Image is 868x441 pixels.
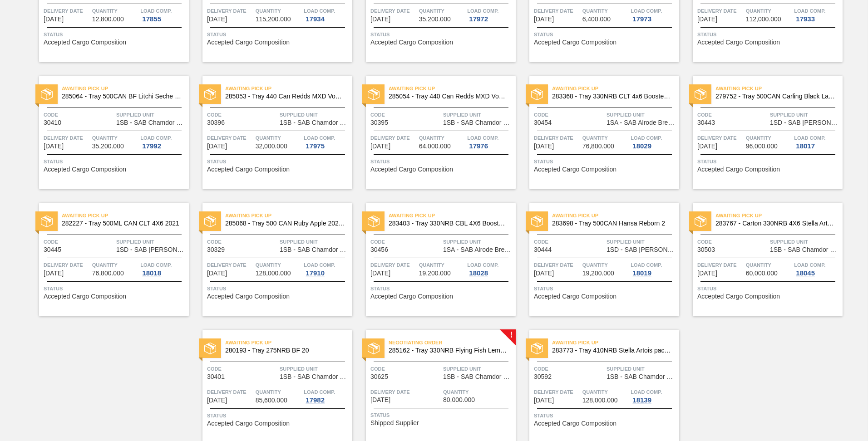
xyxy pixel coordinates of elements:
div: 18045 [794,269,817,277]
span: Delivery Date [370,260,417,269]
span: Status [534,30,677,39]
span: Accepted Cargo Composition [697,293,780,300]
span: 30396 [207,119,225,126]
span: Code [207,110,277,119]
span: Quantity [419,6,465,15]
span: Supplied Unit [280,237,350,246]
a: Load Comp.18017 [794,133,840,150]
div: 17975 [304,142,326,150]
span: Supplied Unit [116,237,187,246]
span: Status [534,157,677,166]
span: 80,000.000 [443,397,475,403]
span: Accepted Cargo Composition [534,293,616,300]
span: 283403 - Tray 330NRB CBL 4X6 Booster 2 [389,220,508,227]
span: 30503 [697,246,715,253]
span: Accepted Cargo Composition [697,166,780,173]
span: 30445 [44,246,61,253]
span: 128,000.000 [256,270,291,277]
div: 18018 [140,269,163,277]
span: Load Comp. [467,133,498,142]
a: Load Comp.18018 [140,260,187,277]
span: 285162 - Tray 330NRB Flying Fish Lemon PU [389,347,508,354]
span: 283368 - Tray 330NRB CLT 4x6 Booster 1 V2 [552,93,672,100]
img: status [204,216,216,227]
span: Supplied Unit [443,237,513,246]
span: Awaiting Pick Up [225,84,352,93]
span: Delivery Date [44,6,90,15]
span: Load Comp. [467,6,498,15]
span: 76,800.000 [582,143,614,150]
span: Supplied Unit [607,364,677,373]
div: 17992 [140,142,163,150]
span: 08/01/2025 [44,16,64,23]
a: Load Comp.17982 [304,387,350,404]
span: Status [207,157,350,166]
div: 18139 [631,397,653,404]
a: Load Comp.17855 [140,6,187,23]
img: status [695,216,706,227]
span: Accepted Cargo Composition [207,293,290,300]
span: 19,200.000 [582,270,614,277]
span: Load Comp. [304,6,335,15]
img: status [368,343,380,354]
a: statusAwaiting Pick Up283368 - Tray 330NRB CLT 4x6 Booster 1 V2Code30454Supplied Unit1SA - SAB Al... [516,76,679,189]
span: Code [207,237,277,246]
span: 1SD - SAB Rosslyn Brewery [770,119,840,126]
span: Awaiting Pick Up [62,211,189,220]
span: 1SB - SAB Chamdor Brewery [443,119,513,126]
span: Status [370,284,513,293]
span: 08/08/2025 [697,143,717,150]
span: Load Comp. [631,387,662,397]
span: Quantity [582,133,629,142]
span: Quantity [419,260,465,269]
span: Quantity [256,6,302,15]
span: Load Comp. [631,260,662,269]
a: statusAwaiting Pick Up283767 - Carton 330NRB 4X6 Stella Artois PUCode30503Supplied Unit1SB - SAB ... [679,203,843,316]
span: Code [370,364,441,373]
a: statusAwaiting Pick Up285068 - Tray 500 CAN Ruby Apple 2020 4x6 PUCode30329Supplied Unit1SB - SAB... [189,203,352,316]
span: 08/08/2025 [44,270,64,277]
div: 18019 [631,269,653,277]
span: Delivery Date [207,133,253,142]
span: Supplied Unit [280,110,350,119]
span: Load Comp. [304,133,335,142]
img: status [41,216,53,227]
span: Delivery Date [534,260,580,269]
span: Awaiting Pick Up [715,84,843,93]
span: 08/07/2025 [207,143,227,150]
span: 85,600.000 [256,397,287,404]
span: Shipped Supplier [370,420,419,426]
span: Supplied Unit [607,110,677,119]
span: 08/11/2025 [207,397,227,404]
span: Awaiting Pick Up [225,338,352,347]
span: Accepted Cargo Composition [44,39,126,46]
a: Load Comp.17910 [304,260,350,277]
img: status [41,88,53,100]
span: Supplied Unit [607,237,677,246]
img: status [531,343,543,354]
a: statusAwaiting Pick Up285064 - Tray 500CAN BF Litchi Seche 4x6 PUCode30410Supplied Unit1SB - SAB ... [25,76,189,189]
span: Load Comp. [140,6,172,15]
span: 08/05/2025 [44,143,64,150]
span: 1SB - SAB Chamdor Brewery [280,373,350,380]
a: statusAwaiting Pick Up279752 - Tray 500CAN Carling Black Label RCode30443Supplied Unit1SD - SAB [... [679,76,843,189]
span: Delivery Date [370,133,417,142]
span: Accepted Cargo Composition [534,420,616,427]
span: Code [207,364,277,373]
div: 17910 [304,269,326,277]
img: status [204,343,216,354]
span: Delivery Date [44,133,90,142]
span: 1SA - SAB Alrode Brewery [607,119,677,126]
span: Status [534,284,677,293]
a: Load Comp.18045 [794,260,840,277]
span: 285064 - Tray 500CAN BF Litchi Seche 4x6 PU [62,93,182,100]
a: statusAwaiting Pick Up285054 - Tray 440 Can Redds MXD Vodka & GuaranaCode30395Supplied Unit1SB - ... [352,76,516,189]
span: 1SA - SAB Alrode Brewery [443,246,513,253]
span: Delivery Date [207,387,253,397]
span: Quantity [582,387,629,397]
div: 17855 [140,15,163,23]
span: 30444 [534,246,552,253]
span: Delivery Date [697,260,744,269]
span: 08/08/2025 [370,270,390,277]
span: Quantity [256,133,302,142]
